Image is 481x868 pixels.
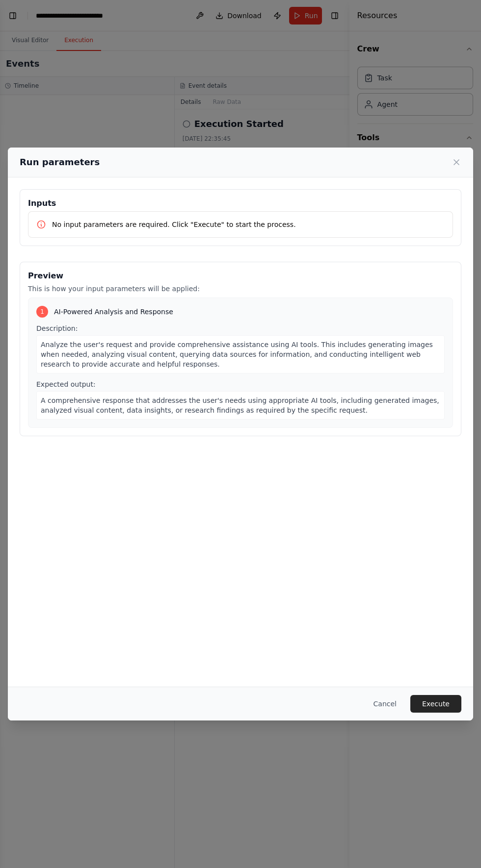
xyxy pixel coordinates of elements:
button: Cancel [366,695,404,713]
div: 1 [36,306,48,318]
h2: Run parameters [20,155,100,169]
h3: Preview [28,270,453,282]
button: Execute [410,695,461,713]
p: This is how your input parameters will be applied: [28,284,453,294]
h3: Inputs [28,198,453,209]
span: AI-Powered Analysis and Response [54,307,173,317]
span: A comprehensive response that addresses the user's needs using appropriate AI tools, including ge... [41,397,439,414]
span: Expected output: [36,380,96,388]
p: No input parameters are required. Click "Execute" to start the process. [52,220,296,229]
span: Description: [36,324,78,332]
span: Analyze the user's request and provide comprehensive assistance using AI tools. This includes gen... [41,341,433,368]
